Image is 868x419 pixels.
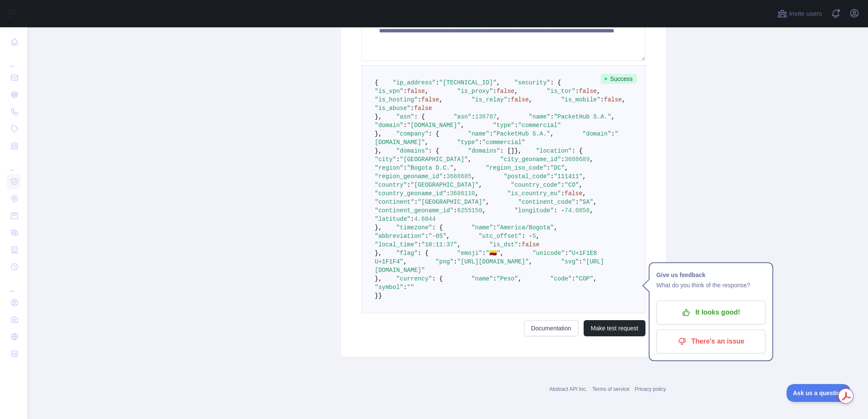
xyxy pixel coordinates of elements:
[375,258,604,274] span: "[URL][DOMAIN_NAME]"
[396,250,417,257] span: "flag"
[663,305,759,320] p: It looks good!
[454,165,457,171] span: ,
[468,156,471,163] span: ,
[604,96,622,103] span: false
[561,182,564,188] span: :
[550,113,554,120] span: :
[561,258,579,265] span: "svg"
[375,113,382,120] span: },
[582,173,586,180] span: ,
[425,233,428,240] span: :
[789,9,822,19] span: Invite users
[515,122,518,129] span: :
[486,250,501,257] span: "🇨🇴"
[511,182,561,188] span: "country_code"
[375,216,411,223] span: "latitude"
[428,233,446,240] span: "-05"
[418,250,428,257] span: : {
[414,113,425,120] span: : {
[579,199,593,205] span: "SA"
[522,233,532,240] span: : -
[479,182,482,188] span: ,
[375,250,382,257] span: },
[582,130,611,137] span: "domain"
[515,147,522,154] span: },
[411,105,414,112] span: :
[436,79,439,86] span: :
[7,51,20,68] div: ...
[472,173,475,180] span: ,
[457,139,478,146] span: "type"
[454,207,457,214] span: :
[600,96,604,103] span: :
[482,207,486,214] span: ,
[375,292,378,299] span: }
[564,207,590,214] span: 74.0858
[403,284,407,291] span: :
[593,275,597,282] span: ,
[550,79,561,86] span: : {
[500,147,515,154] span: : []
[403,88,407,95] span: :
[375,250,601,265] span: "U+1F1E8 U+1F1F4"
[515,79,550,86] span: "security"
[657,270,766,280] h1: Give us feedback
[503,173,550,180] span: "postal_code"
[375,165,403,171] span: "region"
[554,173,582,180] span: "111411"
[375,199,414,205] span: "continent"
[375,130,618,146] span: "[DOMAIN_NAME]"
[396,113,414,120] span: "asn"
[375,122,403,129] span: "domain"
[590,207,593,214] span: ,
[561,190,564,197] span: :
[497,113,500,120] span: ,
[432,275,443,282] span: : {
[590,156,593,163] span: ,
[418,241,421,248] span: :
[468,130,489,137] span: "name"
[375,284,403,291] span: "symbol"
[375,105,411,112] span: "is_abuse"
[457,88,493,95] span: "is_proxy"
[472,275,493,282] span: "name"
[489,130,493,137] span: :
[482,250,486,257] span: :
[500,250,503,257] span: ,
[375,207,454,214] span: "continent_geoname_id"
[554,224,557,231] span: ,
[554,207,564,214] span: : -
[611,113,615,120] span: ,
[550,173,554,180] span: :
[472,224,493,231] span: "name"
[375,147,382,154] span: },
[564,156,590,163] span: 3688689
[375,233,425,240] span: "abbreviation"
[450,190,475,197] span: 3686110
[407,122,461,129] span: "[DOMAIN_NAME]"
[375,182,407,188] span: "country"
[396,130,428,137] span: "company"
[407,88,425,95] span: false
[493,130,550,137] span: "PacketHub S.A."
[775,7,824,20] button: Invite users
[579,258,582,265] span: :
[411,182,479,188] span: "[GEOGRAPHIC_DATA]"
[396,156,399,163] span: :
[518,122,561,129] span: "commercial"
[446,233,450,240] span: ,
[428,147,439,154] span: : {
[375,156,396,163] span: "city"
[400,156,468,163] span: "[GEOGRAPHIC_DATA]"
[461,122,464,129] span: ,
[579,182,582,188] span: ,
[576,275,593,282] span: "COP"
[597,88,600,95] span: ,
[550,130,554,137] span: ,
[550,165,565,171] span: "DC"
[657,301,766,324] button: It looks good!
[554,113,611,120] span: "PacketHub S.A."
[479,139,482,146] span: :
[375,224,382,231] span: },
[396,275,432,282] span: "currency"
